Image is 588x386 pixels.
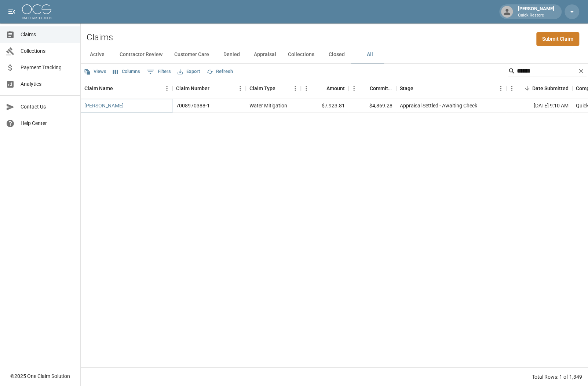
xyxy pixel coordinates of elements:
[172,78,246,99] div: Claim Number
[576,66,587,77] button: Clear
[532,373,582,381] div: Total Rows: 1 of 1,349
[326,78,345,99] div: Amount
[81,78,172,99] div: Claim Name
[176,66,202,77] button: Export
[81,46,114,63] button: Active
[10,372,70,380] div: © 2025 One Claim Solution
[290,83,301,94] button: Menu
[21,103,74,111] span: Contact Us
[22,4,51,19] img: ocs-logo-white-transparent.png
[84,102,124,109] a: [PERSON_NAME]
[348,83,359,94] button: Menu
[21,31,74,38] span: Claims
[400,102,477,109] div: Appraisal Settled - Awaiting Check
[396,78,506,99] div: Stage
[413,83,424,93] button: Sort
[348,78,396,99] div: Committed Amount
[515,5,557,18] div: [PERSON_NAME]
[532,78,569,99] div: Date Submitted
[249,102,287,109] div: Water Mitigation
[209,83,220,93] button: Sort
[506,83,517,94] button: Menu
[21,64,74,71] span: Payment Tracking
[235,83,246,94] button: Menu
[353,46,386,63] button: All
[301,83,312,94] button: Menu
[246,78,301,99] div: Claim Type
[111,66,142,77] button: Select columns
[215,46,248,63] button: Denied
[282,46,320,63] button: Collections
[495,83,506,94] button: Menu
[348,99,396,113] div: $4,869.28
[168,46,215,63] button: Customer Care
[316,83,326,93] button: Sort
[508,65,587,78] div: Search
[301,99,348,113] div: $7,923.81
[248,46,282,63] button: Appraisal
[114,46,168,63] button: Contractor Review
[84,78,113,99] div: Claim Name
[301,78,348,99] div: Amount
[176,102,210,109] div: 7008970388-1
[249,78,275,99] div: Claim Type
[400,78,413,99] div: Stage
[522,83,532,93] button: Sort
[21,80,74,88] span: Analytics
[82,66,108,77] button: Views
[275,83,286,93] button: Sort
[536,32,579,46] a: Submit Claim
[81,46,588,63] div: dynamic tabs
[87,32,113,43] h2: Claims
[320,46,353,63] button: Closed
[176,78,209,99] div: Claim Number
[205,66,235,77] button: Refresh
[506,99,572,113] div: [DATE] 9:10 AM
[113,83,123,93] button: Sort
[370,78,392,99] div: Committed Amount
[145,66,173,78] button: Show filters
[518,12,554,19] p: Quick Restore
[21,120,74,127] span: Help Center
[506,78,572,99] div: Date Submitted
[21,47,74,55] span: Collections
[161,83,172,94] button: Menu
[359,83,370,93] button: Sort
[4,4,19,19] button: open drawer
